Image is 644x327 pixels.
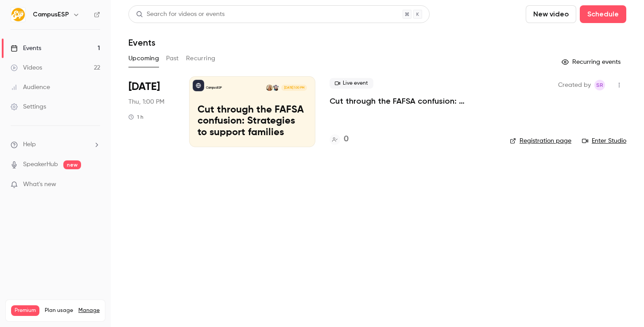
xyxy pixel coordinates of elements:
[330,96,496,106] a: Cut through the FAFSA confusion: Strategies to support families
[11,63,42,72] div: Videos
[266,85,272,91] img: Melanie Muenzer
[11,44,41,53] div: Events
[596,80,603,90] span: SR
[558,80,591,90] span: Created by
[128,80,160,94] span: [DATE]
[166,51,179,66] button: Past
[128,76,175,147] div: Oct 16 Thu, 1:00 PM (America/New York)
[206,86,222,90] p: CampusESP
[344,133,349,145] h4: 0
[330,133,349,145] a: 0
[281,85,306,91] span: [DATE] 1:00 PM
[11,305,39,316] span: Premium
[11,8,25,22] img: CampusESP
[186,51,216,66] button: Recurring
[11,83,50,92] div: Audience
[510,136,571,145] a: Registration page
[189,76,315,147] a: Cut through the FAFSA confusion: Strategies to support familiesCampusESPMelissa GreinerMelanie Mu...
[136,10,225,19] div: Search for videos or events
[198,105,307,139] p: Cut through the FAFSA confusion: Strategies to support families
[128,37,155,48] h1: Events
[78,307,100,314] a: Manage
[63,160,81,169] span: new
[33,10,69,19] h6: CampusESP
[273,85,279,91] img: Melissa Greiner
[330,78,373,89] span: Live event
[11,140,100,149] li: help-dropdown-opener
[128,113,144,121] div: 1 h
[558,55,626,69] button: Recurring events
[23,180,56,189] span: What's new
[11,102,46,111] div: Settings
[594,80,605,90] span: Stephanie Robinson
[89,181,100,189] iframe: Noticeable Trigger
[582,136,626,145] a: Enter Studio
[23,140,36,149] span: Help
[580,5,626,23] button: Schedule
[526,5,576,23] button: New video
[128,97,164,106] span: Thu, 1:00 PM
[128,51,159,66] button: Upcoming
[23,160,58,169] a: SpeakerHub
[45,307,73,314] span: Plan usage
